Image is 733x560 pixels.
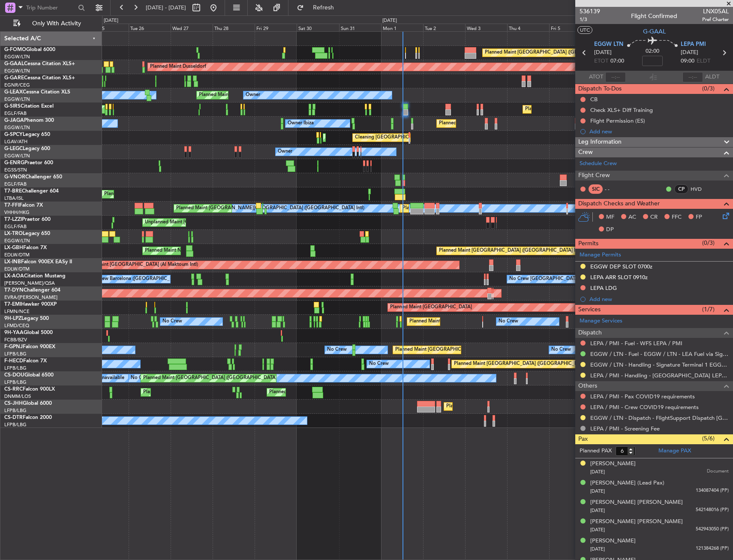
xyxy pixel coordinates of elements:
a: LFPB/LBG [4,379,27,385]
span: G-GAAL [643,27,666,36]
div: Planned Maint [GEOGRAPHIC_DATA] ([GEOGRAPHIC_DATA]) [395,343,530,356]
button: UTC [577,26,592,34]
span: ATOT [589,73,603,81]
a: F-GPNJFalcon 900EX [4,344,55,349]
div: Mon 25 [87,24,129,31]
a: T7-FFIFalcon 7X [4,203,43,208]
div: - - [605,185,624,193]
span: Pax [578,434,588,444]
a: EGGW/LTN [4,124,30,131]
a: LEPA / PMI - Fuel - WFS LEPA / PMI [590,340,682,347]
div: CB [590,96,598,103]
div: Flight Confirmed [631,12,677,21]
a: EGGW/LTN [4,68,30,74]
a: CS-JHHGlobal 6000 [4,401,52,406]
div: Tue 26 [129,24,171,31]
div: Owner Ibiza [288,117,314,130]
span: 542148016 (PP) [696,506,729,514]
a: LEPA / PMI - Handling - [GEOGRAPHIC_DATA] LEPA / PMI [590,372,729,379]
a: LX-INBFalcon 900EX EASy II [4,259,72,265]
button: Refresh [293,1,344,15]
a: LEPA / PMI - Crew COVID19 requirements [590,403,699,411]
div: Check XLS+ Diff Training [590,106,653,114]
span: T7-LZZI [4,217,22,222]
div: No Crew [131,372,150,385]
div: Planned Maint [GEOGRAPHIC_DATA] ([GEOGRAPHIC_DATA]) [454,358,589,370]
div: Planned Maint [GEOGRAPHIC_DATA] ([GEOGRAPHIC_DATA]) [525,103,660,116]
span: (5/6) [702,434,715,443]
span: [DATE] [590,527,605,533]
span: [DATE] [590,488,605,494]
div: Planned Maint Dusseldorf [150,60,206,73]
span: T7-BRE [4,189,22,194]
div: Fri 5 [549,24,591,31]
div: No Crew [499,315,518,328]
span: LX-INB [4,259,21,265]
a: LTBA/ISL [4,195,24,202]
a: HVD [691,185,710,193]
a: LX-GBHFalcon 7X [4,245,47,250]
span: 09:00 [681,57,694,66]
a: EGGW / LTN - Dispatch - FlightSupport Dispatch [GEOGRAPHIC_DATA] [590,414,729,422]
a: LFMN/NCE [4,308,30,315]
span: G-GARE [4,75,24,81]
a: G-VNORChallenger 650 [4,175,62,180]
a: DNMM/LOS [4,393,31,400]
span: Services [578,305,601,315]
span: G-GAAL [4,61,24,66]
span: G-JAGA [4,118,24,123]
div: SIC [589,184,603,194]
a: LFMD/CEQ [4,322,29,329]
a: LEPA / PMI - Screening Fee [590,425,660,432]
div: LEPA LDG [590,284,617,292]
span: Pref Charter [702,16,729,23]
span: CR [650,213,658,222]
div: Add new [589,128,729,135]
span: LEPA PMI [681,40,706,49]
a: Schedule Crew [580,160,617,168]
span: CS-DOU [4,373,24,378]
a: CS-DTRFalcon 2000 [4,415,52,420]
a: 9H-LPZLegacy 500 [4,316,49,321]
a: G-GARECessna Citation XLS+ [4,75,75,81]
span: 9H-YAA [4,330,24,335]
span: F-GPNJ [4,344,23,349]
span: [DATE] [590,546,605,552]
a: EGGW/LTN [4,238,30,244]
div: Thu 28 [213,24,255,31]
a: EDLW/DTM [4,266,30,272]
span: 07:00 [610,57,624,66]
div: Sat 30 [297,24,339,31]
a: FCBB/BZV [4,337,27,343]
span: 542943050 (PP) [696,526,729,533]
span: CS-DTR [4,415,23,420]
a: LX-AOACitation Mustang [4,274,66,279]
span: [DATE] [681,48,698,57]
div: A/C Unavailable [89,372,124,385]
span: (0/3) [702,84,715,93]
div: [PERSON_NAME] (Lead Pax) [590,479,664,488]
div: Tue 2 [423,24,465,31]
span: G-SPCY [4,132,23,137]
a: LFPB/LBG [4,407,27,414]
span: FP [696,213,702,222]
div: [PERSON_NAME] [590,537,636,545]
span: G-FOMO [4,47,26,52]
span: [DATE] [594,48,612,57]
a: Manage Services [580,317,622,325]
span: 134087404 (PP) [696,487,729,494]
a: 9H-YAAGlobal 5000 [4,330,53,335]
div: Planned Maint [GEOGRAPHIC_DATA] ([GEOGRAPHIC_DATA] Intl) [176,202,319,215]
span: 02:00 [646,47,659,56]
a: EGSS/STN [4,167,27,173]
div: Planned Maint [GEOGRAPHIC_DATA] ([GEOGRAPHIC_DATA]) [446,400,581,413]
div: Planned Maint [GEOGRAPHIC_DATA] ([GEOGRAPHIC_DATA]) [143,386,278,399]
div: Planned Maint [GEOGRAPHIC_DATA] ([GEOGRAPHIC_DATA]) [269,386,404,399]
span: Leg Information [578,137,622,147]
div: [PERSON_NAME] [590,460,636,468]
span: G-LEGC [4,146,23,151]
span: 121384268 (PP) [696,545,729,552]
div: Wed 3 [465,24,507,31]
a: G-SIRSCitation Excel [4,104,54,109]
span: LNX05AL [702,7,729,16]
